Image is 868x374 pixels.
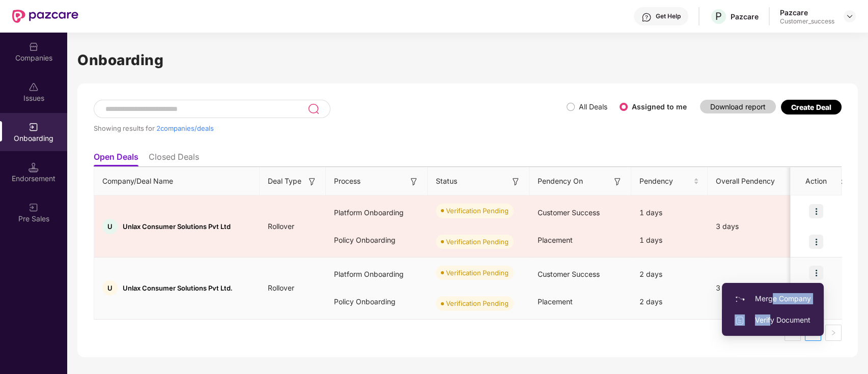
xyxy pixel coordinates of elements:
[631,226,708,254] div: 1 days
[825,325,842,341] li: Next Page
[29,82,39,92] img: svg+xml;base64,PHN2ZyBpZD0iSXNzdWVzX2Rpc2FibGVkIiB4bWxucz0iaHR0cDovL3d3dy53My5vcmcvMjAwMC9zdmciIH...
[579,102,607,111] label: All Deals
[102,280,118,296] div: U
[780,17,834,25] div: Customer_success
[334,176,360,187] span: Process
[538,270,600,278] span: Customer Success
[102,219,118,234] div: U
[94,152,138,166] li: Open Deals
[123,284,232,292] span: Unlax Consumer Solutions Pvt Ltd.
[307,177,317,187] img: svg+xml;base64,PHN2ZyB3aWR0aD0iMTYiIGhlaWdodD0iMTYiIHZpZXdCb3g9IjAgMCAxNiAxNiIgZmlsbD0ibm9uZSIgeG...
[735,293,811,304] span: Merge Company
[149,152,199,166] li: Closed Deals
[446,298,509,308] div: Verification Pending
[446,268,509,278] div: Verification Pending
[538,236,573,244] span: Placement
[94,124,567,132] div: Showing results for
[77,49,858,71] h1: Onboarding
[715,10,722,22] span: P
[326,199,428,226] div: Platform Onboarding
[612,177,623,187] img: svg+xml;base64,PHN2ZyB3aWR0aD0iMTYiIGhlaWdodD0iMTYiIHZpZXdCb3g9IjAgMCAxNiAxNiIgZmlsbD0ibm9uZSIgeG...
[708,167,794,195] th: Overall Pendency
[307,103,319,115] img: svg+xml;base64,PHN2ZyB3aWR0aD0iMjQiIGhlaWdodD0iMjUiIHZpZXdCb3g9IjAgMCAyNCAyNSIgZmlsbD0ibm9uZSIgeG...
[735,294,745,304] img: svg+xml;base64,PHN2ZyB3aWR0aD0iMjAiIGhlaWdodD0iMjAiIHZpZXdCb3g9IjAgMCAyMCAyMCIgZmlsbD0ibm9uZSIgeG...
[538,208,600,217] span: Customer Success
[446,237,509,247] div: Verification Pending
[830,330,836,336] span: right
[260,222,302,231] span: Rollover
[123,222,231,231] span: Unlax Consumer Solutions Pvt Ltd
[631,199,708,226] div: 1 days
[326,226,428,254] div: Policy Onboarding
[29,42,39,52] img: svg+xml;base64,PHN2ZyBpZD0iQ29tcGFuaWVzIiB4bWxucz0iaHR0cDovL3d3dy53My5vcmcvMjAwMC9zdmciIHdpZHRoPS...
[735,314,811,326] span: Verify Document
[409,177,419,187] img: svg+xml;base64,PHN2ZyB3aWR0aD0iMTYiIGhlaWdodD0iMTYiIHZpZXdCb3g9IjAgMCAxNiAxNiIgZmlsbD0ibm9uZSIgeG...
[735,315,745,326] img: svg+xml;base64,PHN2ZyBpZD0iVXBsb2FkX0xvZ3MiIGRhdGEtbmFtZT0iVXBsb2FkIExvZ3MiIHhtbG5zPSJodHRwOi8vd3...
[268,176,301,187] span: Deal Type
[656,12,681,20] div: Get Help
[780,8,834,17] div: Pazcare
[809,266,823,280] img: icon
[12,10,78,23] img: New Pazcare Logo
[809,235,823,249] img: icon
[632,102,687,111] label: Assigned to me
[641,12,652,22] img: svg+xml;base64,PHN2ZyBpZD0iSGVscC0zMngzMiIgeG1sbnM9Imh0dHA6Ly93d3cudzMub3JnLzIwMDAvc3ZnIiB3aWR0aD...
[446,206,509,216] div: Verification Pending
[436,176,457,187] span: Status
[809,204,823,218] img: icon
[631,261,708,288] div: 2 days
[29,122,39,132] img: svg+xml;base64,PHN2ZyB3aWR0aD0iMjAiIGhlaWdodD0iMjAiIHZpZXdCb3g9IjAgMCAyMCAyMCIgZmlsbD0ibm9uZSIgeG...
[326,261,428,288] div: Platform Onboarding
[708,221,794,232] div: 3 days
[846,12,854,20] img: svg+xml;base64,PHN2ZyBpZD0iRHJvcGRvd24tMzJ4MzIiIHhtbG5zPSJodHRwOi8vd3d3LnczLm9yZy8yMDAwL3N2ZyIgd2...
[156,124,214,132] span: 2 companies/deals
[639,176,691,187] span: Pendency
[29,203,39,213] img: svg+xml;base64,PHN2ZyB3aWR0aD0iMjAiIGhlaWdodD0iMjAiIHZpZXdCb3g9IjAgMCAyMCAyMCIgZmlsbD0ibm9uZSIgeG...
[700,100,776,113] button: Download report
[29,162,39,172] img: svg+xml;base64,PHN2ZyB3aWR0aD0iMTQuNSIgaGVpZ2h0PSIxNC41IiB2aWV3Qm94PSIwIDAgMTYgMTYiIGZpbGw9Im5vbm...
[825,325,842,341] button: right
[631,167,708,195] th: Pendency
[538,297,573,306] span: Placement
[511,177,521,187] img: svg+xml;base64,PHN2ZyB3aWR0aD0iMTYiIGhlaWdodD0iMTYiIHZpZXdCb3g9IjAgMCAxNiAxNiIgZmlsbD0ibm9uZSIgeG...
[631,288,708,315] div: 2 days
[791,103,831,111] div: Create Deal
[731,12,759,21] div: Pazcare
[260,283,302,292] span: Rollover
[538,176,583,187] span: Pendency On
[94,167,260,195] th: Company/Deal Name
[708,282,794,294] div: 3 days
[791,167,842,195] th: Action
[326,288,428,315] div: Policy Onboarding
